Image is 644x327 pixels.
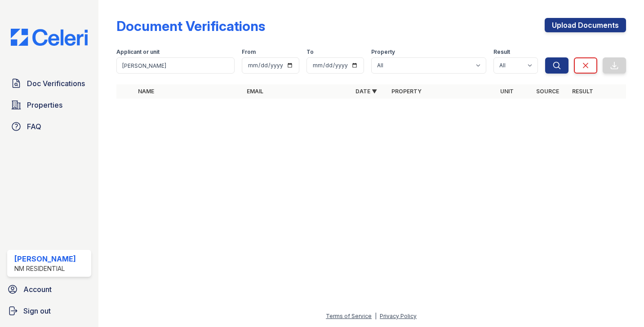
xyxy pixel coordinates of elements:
[7,96,91,114] a: Properties
[138,88,154,95] a: Name
[572,88,593,95] a: Result
[23,305,51,316] span: Sign out
[247,88,263,95] a: Email
[500,88,514,95] a: Unit
[306,48,314,56] label: To
[4,29,95,46] img: CE_Logo_Blue-a8612792a0a2168367f1c8372b55b34899dd931a85d93a1a3d3e32e68fde9ad4.png
[536,88,559,95] a: Source
[493,48,510,56] label: Result
[4,280,95,298] a: Account
[380,313,417,319] a: Privacy Policy
[14,253,76,264] div: [PERSON_NAME]
[27,78,85,89] span: Doc Verifications
[116,48,160,56] label: Applicant or unit
[355,88,377,95] a: Date ▼
[23,284,52,295] span: Account
[7,118,91,135] a: FAQ
[391,88,422,95] a: Property
[7,74,91,92] a: Doc Verifications
[545,18,626,32] a: Upload Documents
[27,121,41,132] span: FAQ
[242,48,256,56] label: From
[116,57,235,74] input: Search by name, email, or unit number
[14,264,76,273] div: NM Residential
[326,313,372,319] a: Terms of Service
[27,100,62,110] span: Properties
[371,48,395,56] label: Property
[116,18,265,34] div: Document Verifications
[4,302,95,320] a: Sign out
[375,313,377,319] div: |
